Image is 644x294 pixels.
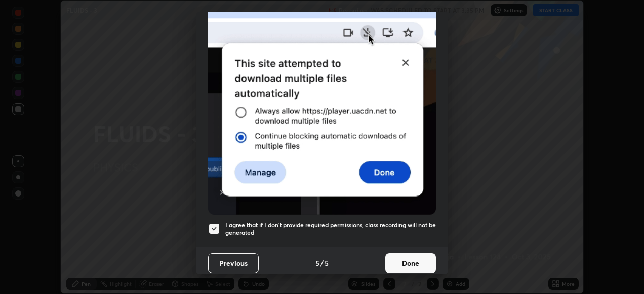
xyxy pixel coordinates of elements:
[225,221,436,237] h5: I agree that if I don't provide required permissions, class recording will not be generated
[320,258,324,268] h4: /
[385,253,436,273] button: Done
[208,253,259,273] button: Previous
[315,258,319,268] h4: 5
[325,258,329,268] h4: 5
